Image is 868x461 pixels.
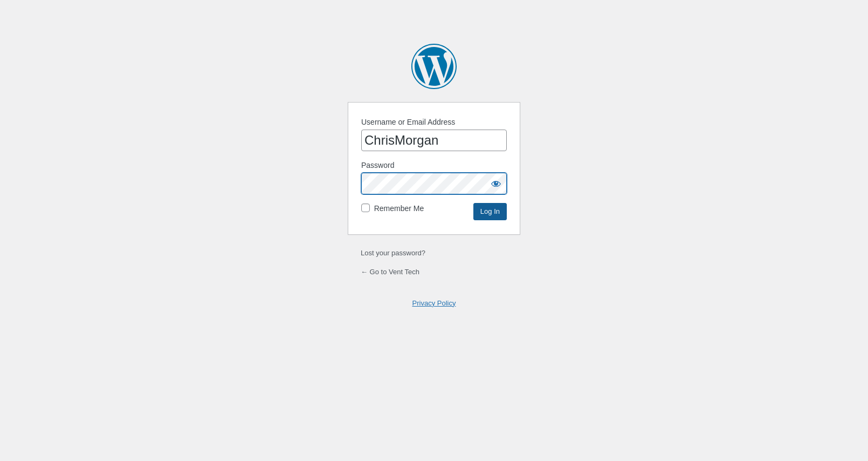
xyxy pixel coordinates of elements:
[361,268,419,276] a: ← Go to Vent Tech
[374,203,424,214] label: Remember Me
[485,173,507,194] button: Show password
[361,160,394,171] label: Password
[412,299,456,307] a: Privacy Policy
[361,117,455,128] label: Username or Email Address
[473,203,507,220] input: Log In
[411,44,457,89] a: Powered by WordPress
[361,249,425,257] a: Lost your password?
